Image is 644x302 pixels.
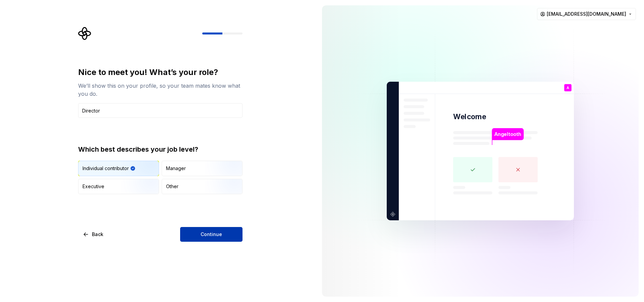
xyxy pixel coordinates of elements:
[537,8,636,20] button: [EMAIL_ADDRESS][DOMAIN_NAME]
[547,11,626,17] span: [EMAIL_ADDRESS][DOMAIN_NAME]
[78,227,109,242] button: Back
[78,67,243,78] div: Nice to meet you! What’s your role?
[166,165,186,172] div: Manager
[567,86,569,90] p: A
[78,145,243,154] div: Which best describes your job level?
[494,131,521,138] p: Angeltooth
[78,103,243,118] input: Job title
[83,165,129,172] div: Individual contributor
[78,82,243,98] div: We’ll show this on your profile, so your team mates know what you do.
[453,112,486,122] p: Welcome
[83,183,104,190] div: Executive
[180,227,243,242] button: Continue
[78,27,92,40] svg: Supernova Logo
[92,231,103,238] span: Back
[166,183,178,190] div: Other
[201,231,222,238] span: Continue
